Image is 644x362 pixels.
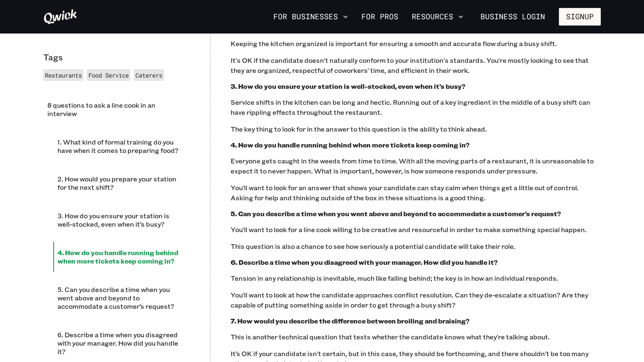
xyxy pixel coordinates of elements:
[231,332,601,342] p: This is another technical question that tests whether the candidate knows what they're talking ab...
[135,71,162,79] span: Caterers
[231,55,601,75] p: It's OK if the candidate doesn't naturally conform to your institution's standards. You're mostly...
[408,10,467,24] button: Resources
[231,39,601,49] p: Keeping the kitchen organized is important for ensuring a smooth and accurate flow during a busy ...
[231,124,601,134] p: The key thing to look for in the answer to this question is the ability to think ahead.‍
[358,10,402,24] a: For Pros
[473,8,552,26] a: Business Login
[231,82,601,90] h3: 3. How do you ensure your station is well-stocked, even when it’s busy?
[231,273,601,283] p: Tension in any relationship is inevitable, much like falling behind; the key is in how an individ...
[43,94,190,124] li: 8 questions to ask a line cook in an interview
[45,71,82,79] span: Restaurants
[231,97,601,117] p: Service shifts in the kitchen can be long and hectic. Running out of a key ingredient in the midd...
[231,225,601,235] p: You'll want to look for a line cook willing to be creative and resourceful in order to make somet...
[231,183,601,203] p: You'll want to look for an answer that shows your candidate can stay calm when things get a littl...
[559,8,601,26] button: Signup
[231,258,601,266] h3: 6. Describe a time when you disagreed with your manager. How did you handle it?
[231,209,601,218] h3: 5. Can you describe a time when you went above and beyond to accommodate a customer’s request?
[88,71,129,79] span: Food Service
[231,241,601,251] p: This question is also a chance to see how seriously a potential candidate will take their role.‍
[53,131,190,161] li: 1. What kind of formal training do you have when it comes to preparing food?
[53,279,190,317] li: 5. Can you describe a time when you went above and beyond to accommodate a customer’s request?
[53,205,190,235] li: 3. How do you ensure your station is well-stocked, even when it’s busy?
[231,290,601,310] p: You'll want to look at how the candidate approaches conflict resolution. Can they de-escalate a s...
[43,52,190,62] p: Tags
[53,168,190,198] li: 2. How would you prepare your station for the next shift?
[231,317,601,325] h3: 7. How would you describe the difference between broiling and braising?
[53,242,190,272] li: 4. How do you handle running behind when more tickets keep coming in?
[270,10,351,24] button: For Businesses
[231,156,601,176] p: Everyone gets caught in the weeds from time to time. With all the moving parts of a restaurant, i...
[231,141,601,149] h3: 4. How do you handle running behind when more tickets keep coming in?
